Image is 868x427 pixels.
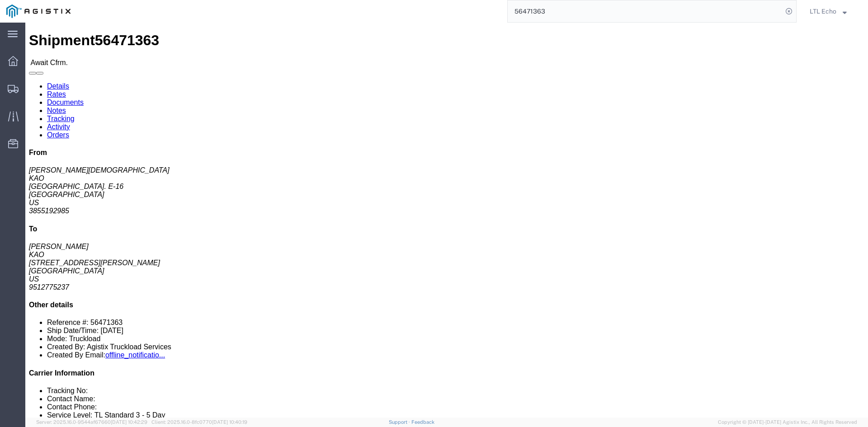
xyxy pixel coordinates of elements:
iframe: FS Legacy Container [25,23,868,418]
a: Support [389,419,411,425]
img: logo [6,5,71,18]
span: Client: 2025.16.0-8fc0770 [151,419,247,425]
span: [DATE] 10:42:29 [111,419,147,425]
span: LTL Echo [810,6,836,16]
a: Feedback [411,419,434,425]
span: Server: 2025.16.0-9544af67660 [36,419,147,425]
span: [DATE] 10:40:19 [212,419,247,425]
button: LTL Echo [809,6,855,17]
input: Search for shipment number, reference number [508,0,783,22]
span: Copyright © [DATE]-[DATE] Agistix Inc., All Rights Reserved [718,418,857,426]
